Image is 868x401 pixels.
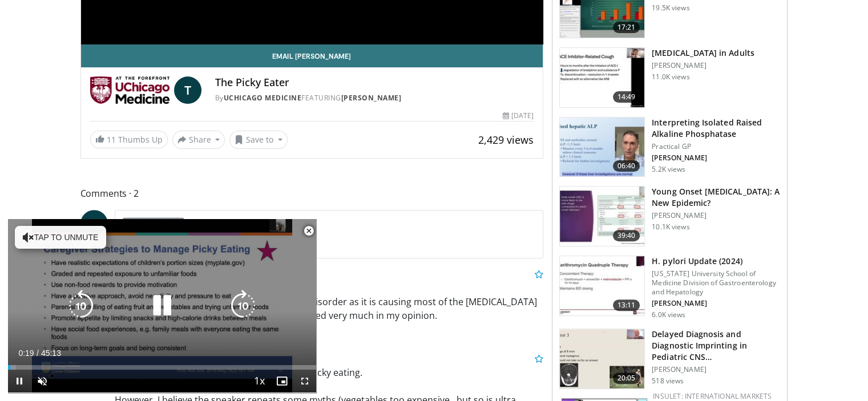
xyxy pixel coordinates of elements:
h3: Young Onset [MEDICAL_DATA]: A New Epidemic? [652,186,780,209]
h3: H. pylori Update (2024) [652,256,780,267]
p: [PERSON_NAME] [652,61,754,70]
img: 94cbdef1-8024-4923-aeed-65cc31b5ce88.150x105_q85_crop-smart_upscale.jpg [560,256,644,315]
a: 13:11 H. pylori Update (2024) [US_STATE] University School of Medicine Division of Gastroenterolo... [559,256,780,319]
p: 10.1K views [652,222,689,232]
span: 45:13 [41,349,61,358]
button: Close [297,219,320,243]
a: Insulet: International Markets [653,391,772,401]
div: [DATE] [503,111,534,121]
p: 19.5K views [652,3,689,13]
p: [PERSON_NAME] [652,365,780,374]
button: Share [172,131,225,149]
img: 6a4ee52d-0f16-480d-a1b4-8187386ea2ed.150x105_q85_crop-smart_upscale.jpg [560,118,644,177]
button: Playback Rate [248,370,271,392]
span: 0:19 [18,349,34,358]
p: 5.2K views [652,165,685,174]
span: 14:49 [613,91,640,103]
button: Fullscreen [293,370,316,392]
div: Progress Bar [8,365,316,370]
p: [PERSON_NAME] [652,153,780,163]
p: [PERSON_NAME] [652,211,780,220]
span: 13:11 [613,299,640,311]
h3: [MEDICAL_DATA] in Adults [652,47,754,59]
span: 2,429 views [478,133,534,147]
span: 06:40 [613,160,640,172]
img: f36b4e81-0cf9-425d-a104-e38eb815a85f.150x105_q85_crop-smart_upscale.jpg [560,329,644,388]
span: Comments 2 [80,186,544,201]
a: [PERSON_NAME] [341,93,402,103]
img: b23cd043-23fa-4b3f-b698-90acdd47bf2e.150x105_q85_crop-smart_upscale.jpg [560,187,644,246]
span: 17:21 [613,22,640,33]
span: 20:05 [613,372,640,384]
p: Practical GP [652,142,780,151]
h3: Delayed Diagnosis and Diagnostic Imprinting in Pediatric CNS [MEDICAL_DATA]:… [652,329,780,363]
a: 06:40 Interpreting Isolated Raised Alkaline Phosphatase Practical GP [PERSON_NAME] 5.2K views [559,117,780,177]
a: 14:49 [MEDICAL_DATA] in Adults [PERSON_NAME] 11.0K views [559,47,780,108]
button: Enable picture-in-picture mode [271,370,293,392]
span: / [37,349,39,358]
video-js: Video Player [8,219,316,393]
a: T [174,76,201,104]
button: Pause [8,370,31,392]
a: 11 Thumbs Up [90,131,168,148]
div: By FEATURING [215,93,534,103]
a: Email [PERSON_NAME] [81,44,543,67]
h3: Interpreting Isolated Raised Alkaline Phosphatase [652,117,780,140]
p: Thanks for this presentation. I expected more light on Sensory Procession Disorder as it is causi... [115,281,544,322]
a: 20:05 Delayed Diagnosis and Diagnostic Imprinting in Pediatric CNS [MEDICAL_DATA]:… [PERSON_NAME]... [559,329,780,389]
h4: The Picky Eater [215,76,534,89]
img: UChicago Medicine [90,76,169,104]
p: [US_STATE] University School of Medicine Division of Gastroenterology and Hepatology [652,269,780,297]
p: 11.0K views [652,72,689,82]
img: 11950cd4-d248-4755-8b98-ec337be04c84.150x105_q85_crop-smart_upscale.jpg [560,48,644,107]
button: Save to [229,131,288,149]
button: Tap to unmute [15,226,106,249]
a: UChicago Medicine [224,93,302,103]
a: 39:40 Young Onset [MEDICAL_DATA]: A New Epidemic? [PERSON_NAME] 10.1K views [559,186,780,246]
span: 39:40 [613,230,640,241]
p: 518 views [652,376,684,386]
button: Unmute [31,370,54,392]
p: [PERSON_NAME] [652,299,780,308]
span: 11 [107,134,116,145]
a: H [80,210,108,237]
p: 6.0K views [652,310,685,319]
